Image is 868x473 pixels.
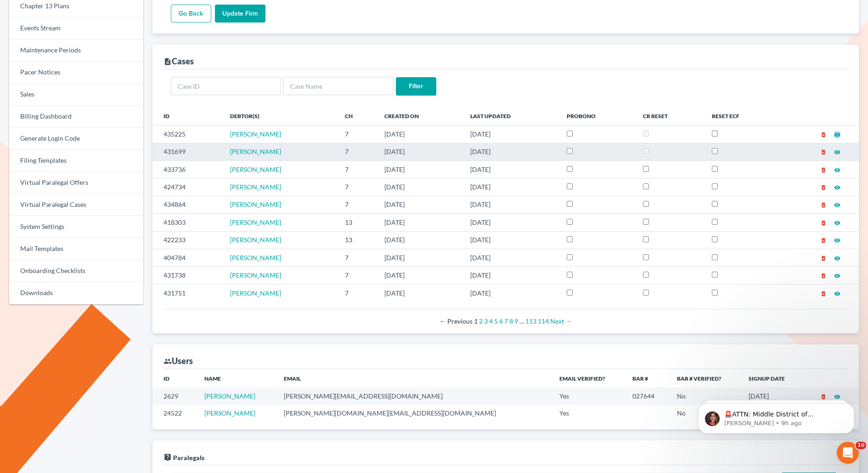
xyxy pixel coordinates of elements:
[338,249,377,266] td: 7
[463,249,559,266] td: [DATE]
[834,220,840,226] i: visibility
[9,84,143,106] a: Sales
[463,267,559,284] td: [DATE]
[152,249,223,266] td: 404784
[820,255,827,262] i: delete_forever
[463,143,559,160] td: [DATE]
[338,214,377,231] td: 13
[377,196,463,213] td: [DATE]
[163,355,193,366] div: Users
[152,196,223,213] td: 434864
[223,107,338,125] th: Debtor(s)
[163,57,172,66] i: description
[834,200,840,208] a: visibility
[440,317,473,325] span: Previous page
[230,218,281,226] a: [PERSON_NAME]
[197,369,277,388] th: Name
[163,357,172,365] i: group
[834,165,840,173] a: visibility
[509,317,513,325] a: Page 8
[519,317,524,325] span: …
[9,40,143,62] a: Maintenance Periods
[230,165,281,173] span: [PERSON_NAME]
[820,220,827,226] i: delete_forever
[9,216,143,238] a: System Settings
[9,194,143,216] a: Virtual Paralegal Cases
[479,317,483,325] a: Page 2
[705,107,778,125] th: Reset ECF
[377,160,463,178] td: [DATE]
[377,249,463,266] td: [DATE]
[834,202,840,208] i: visibility
[834,149,840,155] i: visibility
[171,5,211,23] a: Go Back
[484,317,488,325] a: Page 3
[463,231,559,249] td: [DATE]
[834,289,840,297] a: visibility
[514,317,518,325] a: Page 9
[834,254,840,262] a: visibility
[820,291,827,297] i: delete_forever
[625,388,670,405] td: 027644
[625,369,670,388] th: Bar #
[338,107,377,125] th: Ch
[230,271,281,279] a: [PERSON_NAME]
[463,125,559,143] td: [DATE]
[377,214,463,231] td: [DATE]
[230,289,281,297] span: [PERSON_NAME]
[377,125,463,143] td: [DATE]
[463,214,559,231] td: [DATE]
[163,56,194,67] div: Cases
[494,317,498,325] a: Page 5
[396,77,436,96] input: Filter
[338,143,377,160] td: 7
[276,369,552,388] th: Email
[834,291,840,297] i: visibility
[670,369,741,388] th: Bar # Verified?
[834,218,840,226] a: visibility
[171,77,281,95] input: Case ID
[820,202,827,208] i: delete_forever
[9,128,143,150] a: Generate Login Code
[820,218,827,226] a: delete_forever
[837,442,859,464] iframe: Intercom live chat
[152,125,223,143] td: 435225
[230,130,281,138] a: [PERSON_NAME]
[559,107,636,125] th: ProBono
[820,130,827,138] a: delete_forever
[499,317,503,325] a: Page 6
[152,214,223,231] td: 418303
[834,236,840,244] a: visibility
[463,284,559,302] td: [DATE]
[820,131,827,138] i: delete_forever
[856,442,866,449] span: 10
[338,178,377,196] td: 7
[152,284,223,302] td: 431751
[163,453,172,462] i: live_help
[504,317,508,325] a: Page 7
[820,149,827,155] i: delete_forever
[834,184,840,191] i: visibility
[474,317,478,325] em: Page 1
[636,107,705,125] th: CR Reset
[338,160,377,178] td: 7
[171,317,840,326] div: Pagination
[204,409,255,417] a: [PERSON_NAME]
[670,405,741,422] td: No
[670,388,741,405] td: No
[820,183,827,191] a: delete_forever
[276,388,552,405] td: [PERSON_NAME][EMAIL_ADDRESS][DOMAIN_NAME]
[552,388,625,405] td: Yes
[834,167,840,173] i: visibility
[820,271,827,279] a: delete_forever
[152,178,223,196] td: 424734
[152,267,223,284] td: 431738
[152,107,223,125] th: ID
[820,236,827,244] a: delete_forever
[338,196,377,213] td: 7
[538,317,549,325] a: Page 114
